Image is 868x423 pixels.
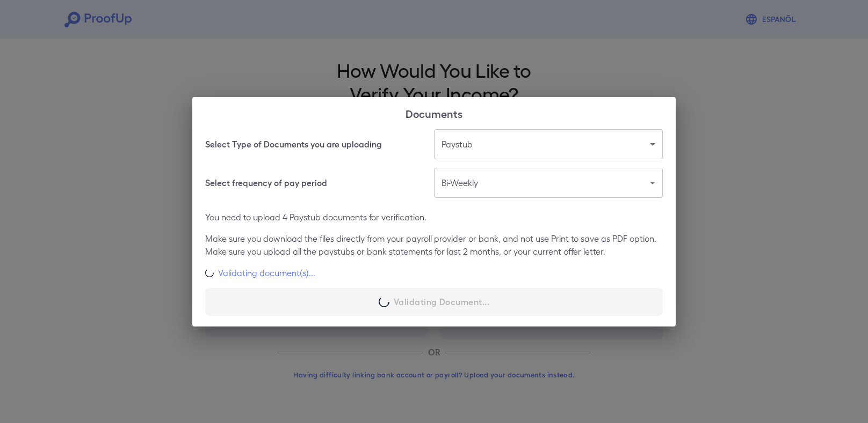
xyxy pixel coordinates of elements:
p: You need to upload 4 Paystub documents for verification. [205,211,663,224]
h6: Select frequency of pay period [205,176,327,189]
h2: Documents [192,97,676,129]
h6: Select Type of Documents you are uploading [205,138,382,151]
p: Validating document(s)... [218,266,315,279]
div: Paystub [434,129,663,159]
div: Bi-Weekly [434,168,663,198]
p: Make sure you download the files directly from your payroll provider or bank, and not use Print t... [205,232,663,258]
